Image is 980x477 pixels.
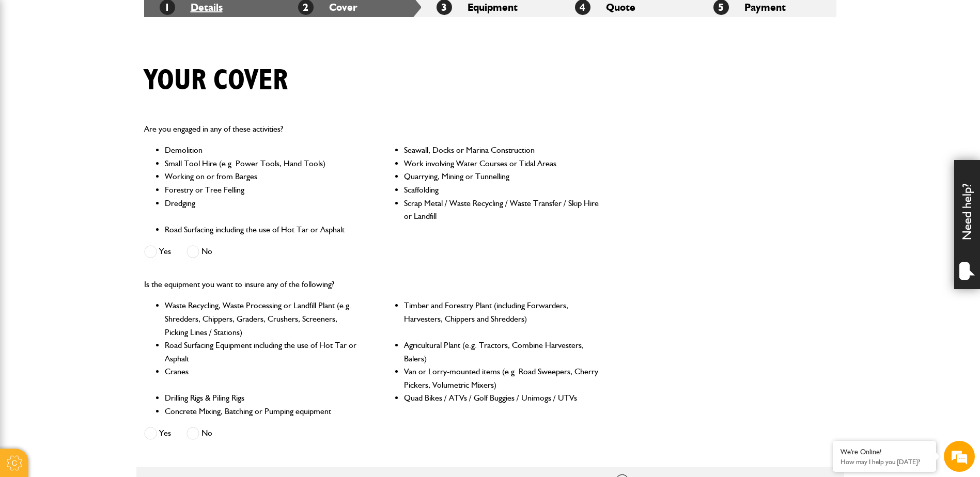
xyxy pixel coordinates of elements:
li: Agricultural Plant (e.g. Tractors, Combine Harvesters, Balers) [404,339,600,365]
li: Working on or from Barges [165,170,361,183]
li: Quarrying, Mining or Tunnelling [404,170,600,183]
li: Drilling Rigs & Piling Rigs [165,391,361,405]
li: Cranes [165,365,361,391]
p: How may I help you today? [841,458,928,466]
li: Timber and Forestry Plant (including Forwarders, Harvesters, Chippers and Shredders) [404,299,600,339]
a: 1Details [160,1,223,13]
li: Waste Recycling, Waste Processing or Landfill Plant (e.g. Shredders, Chippers, Graders, Crushers,... [165,299,361,339]
li: Work involving Water Courses or Tidal Areas [404,157,600,170]
li: Forestry or Tree Felling [165,183,361,197]
li: Scaffolding [404,183,600,197]
div: We're Online! [841,448,928,456]
h1: Your cover [144,63,288,98]
p: Is the equipment you want to insure any of the following? [144,278,600,291]
li: Road Surfacing Equipment including the use of Hot Tar or Asphalt [165,339,361,365]
li: Demolition [165,144,361,157]
li: Scrap Metal / Waste Recycling / Waste Transfer / Skip Hire or Landfill [404,197,600,223]
li: Quad Bikes / ATVs / Golf Buggies / Unimogs / UTVs [404,391,600,405]
p: Are you engaged in any of these activities? [144,122,600,136]
label: Yes [144,245,171,258]
label: No [186,427,212,440]
label: No [186,245,212,258]
li: Dredging [165,197,361,223]
label: Yes [144,427,171,440]
li: Concrete Mixing, Batching or Pumping equipment [165,405,361,418]
li: Road Surfacing including the use of Hot Tar or Asphalt [165,223,361,236]
li: Seawall, Docks or Marina Construction [404,144,600,157]
li: Van or Lorry-mounted items (e.g. Road Sweepers, Cherry Pickers, Volumetric Mixers) [404,365,600,391]
div: Need help? [954,160,980,289]
li: Small Tool Hire (e.g. Power Tools, Hand Tools) [165,157,361,170]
